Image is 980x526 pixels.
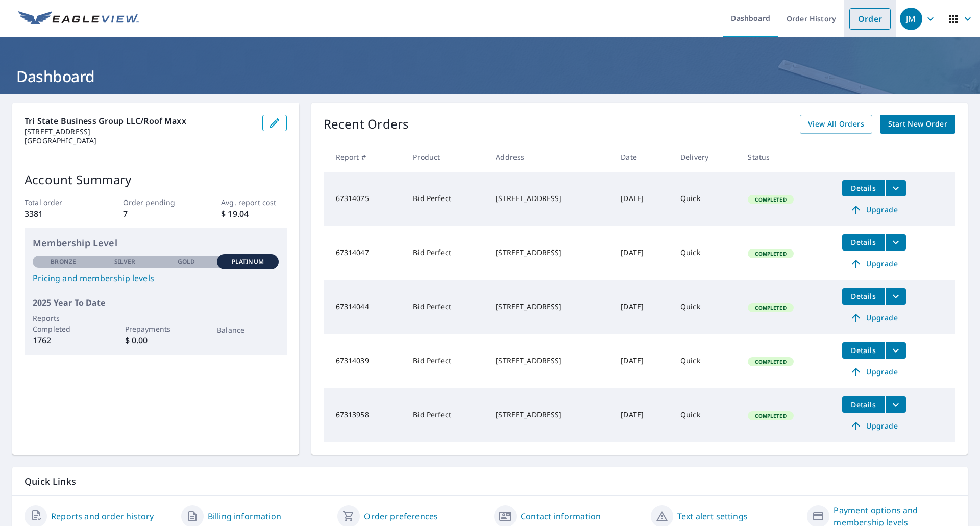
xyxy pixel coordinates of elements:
[364,510,438,522] a: Order preferences
[885,396,906,413] button: filesDropdownBtn-67313958
[848,183,879,193] span: Details
[12,66,968,87] h1: Dashboard
[324,334,405,388] td: 67314039
[405,388,487,442] td: Bid Perfect
[496,193,604,204] div: [STREET_ADDRESS]
[848,312,900,324] span: Upgrade
[33,236,279,250] p: Membership Level
[842,288,885,305] button: detailsBtn-67314044
[324,280,405,334] td: 67314044
[672,280,740,334] td: Quick
[123,197,188,208] p: Order pending
[842,234,885,251] button: detailsBtn-67314047
[24,197,90,208] p: Total order
[51,257,76,266] p: Bronze
[24,127,254,136] p: [STREET_ADDRESS]
[749,250,792,257] span: Completed
[800,115,872,134] a: View All Orders
[24,136,254,145] p: [GEOGRAPHIC_DATA]
[842,202,906,218] a: Upgrade
[24,170,287,189] p: Account Summary
[740,142,834,172] th: Status
[405,334,487,388] td: Bid Perfect
[114,257,136,266] p: Silver
[848,204,900,216] span: Upgrade
[123,208,188,220] p: 7
[521,510,601,522] a: Contact information
[672,334,740,388] td: Quick
[677,510,748,522] a: Text alert settings
[33,313,94,334] p: Reports Completed
[208,510,281,522] a: Billing information
[33,272,279,284] a: Pricing and membership levels
[842,418,906,434] a: Upgrade
[221,197,286,208] p: Avg. report cost
[125,334,186,346] p: $ 0.00
[217,324,278,335] p: Balance
[612,172,672,226] td: [DATE]
[24,475,955,488] p: Quick Links
[405,142,487,172] th: Product
[612,142,672,172] th: Date
[885,288,906,305] button: filesDropdownBtn-67314044
[125,323,186,334] p: Prepayments
[612,388,672,442] td: [DATE]
[496,410,604,420] div: [STREET_ADDRESS]
[848,366,900,378] span: Upgrade
[221,208,286,220] p: $ 19.04
[900,8,922,30] div: JM
[232,257,264,266] p: Platinum
[324,142,405,172] th: Report #
[405,172,487,226] td: Bid Perfect
[612,334,672,388] td: [DATE]
[849,8,891,30] a: Order
[24,115,254,127] p: Tri State Business Group LLC/Roof Maxx
[848,237,879,247] span: Details
[51,510,154,522] a: Reports and order history
[842,256,906,272] a: Upgrade
[842,180,885,196] button: detailsBtn-67314075
[324,226,405,280] td: 67314047
[33,334,94,346] p: 1762
[749,304,792,311] span: Completed
[496,356,604,366] div: [STREET_ADDRESS]
[880,115,955,134] a: Start New Order
[749,358,792,365] span: Completed
[612,280,672,334] td: [DATE]
[842,364,906,380] a: Upgrade
[24,208,90,220] p: 3381
[324,172,405,226] td: 67314075
[885,342,906,359] button: filesDropdownBtn-67314039
[842,342,885,359] button: detailsBtn-67314039
[885,234,906,251] button: filesDropdownBtn-67314047
[324,115,409,134] p: Recent Orders
[885,180,906,196] button: filesDropdownBtn-67314075
[848,420,900,432] span: Upgrade
[496,247,604,258] div: [STREET_ADDRESS]
[672,142,740,172] th: Delivery
[842,396,885,413] button: detailsBtn-67313958
[848,291,879,301] span: Details
[33,296,279,309] p: 2025 Year To Date
[487,142,612,172] th: Address
[405,280,487,334] td: Bid Perfect
[672,226,740,280] td: Quick
[749,196,792,203] span: Completed
[848,345,879,355] span: Details
[848,399,879,409] span: Details
[672,172,740,226] td: Quick
[324,388,405,442] td: 67313958
[496,302,604,312] div: [STREET_ADDRESS]
[672,388,740,442] td: Quick
[848,258,900,270] span: Upgrade
[18,11,139,27] img: EV Logo
[749,412,792,419] span: Completed
[842,310,906,326] a: Upgrade
[405,226,487,280] td: Bid Perfect
[888,118,947,131] span: Start New Order
[612,226,672,280] td: [DATE]
[808,118,864,131] span: View All Orders
[178,257,195,266] p: Gold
